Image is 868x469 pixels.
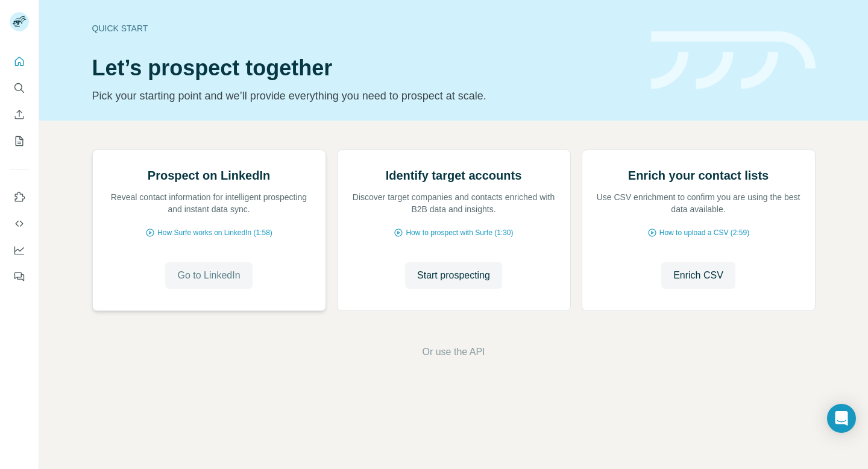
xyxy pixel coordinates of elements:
button: My lists [10,130,29,152]
button: Use Surfe API [10,213,29,234]
button: Feedback [10,266,29,288]
button: Search [10,77,29,99]
div: Open Intercom Messenger [827,404,856,433]
button: Enrich CSV [661,262,735,289]
p: Use CSV enrichment to confirm you are using the best data available. [594,191,803,215]
h1: Let’s prospect together [92,56,637,80]
button: Use Surfe on LinkedIn [10,186,29,208]
img: banner [651,31,816,90]
button: Start prospecting [405,262,502,289]
button: Quick start [10,51,29,72]
span: How to upload a CSV (2:59) [659,227,749,238]
p: Pick your starting point and we’ll provide everything you need to prospect at scale. [92,87,637,104]
button: Or use the API [422,345,485,359]
span: How Surfe works on LinkedIn (1:58) [157,227,272,238]
span: Go to LinkedIn [177,268,240,283]
span: Start prospecting [417,268,490,283]
div: Quick start [92,22,637,34]
h2: Prospect on LinkedIn [148,167,270,184]
span: Enrich CSV [673,268,723,283]
button: Go to LinkedIn [165,262,252,289]
p: Discover target companies and contacts enriched with B2B data and insights. [350,191,558,215]
h2: Identify target accounts [386,167,522,184]
h2: Enrich your contact lists [628,167,769,184]
p: Reveal contact information for intelligent prospecting and instant data sync. [105,191,313,215]
span: How to prospect with Surfe (1:30) [406,227,513,238]
button: Dashboard [10,239,29,261]
button: Enrich CSV [10,104,29,125]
